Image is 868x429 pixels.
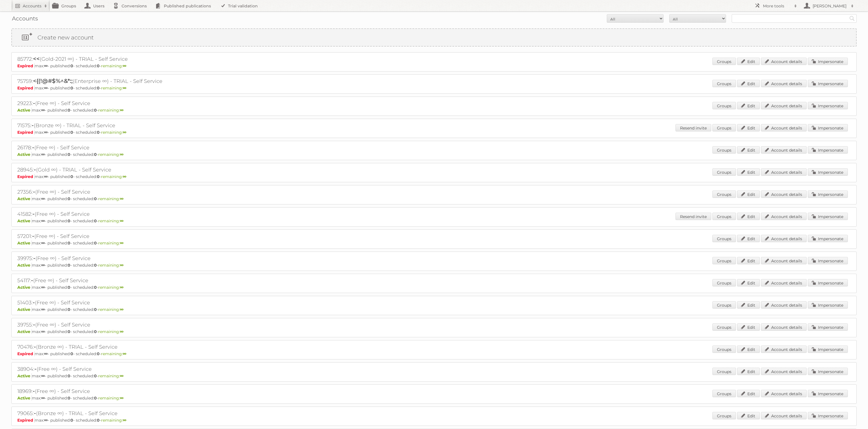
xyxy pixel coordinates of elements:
[98,196,124,201] span: remaining:
[17,85,35,91] span: Expired
[68,152,70,157] strong: 0
[808,301,848,309] a: Impersonate
[737,301,760,309] a: Edit
[761,58,807,65] a: Account details
[120,263,124,268] strong: ∞
[17,263,851,268] p: max: - published: - scheduled: -
[712,191,736,198] a: Groups
[17,410,216,417] h2: 79065: (Bronze ∞) - TRIAL - Self Service
[101,351,126,356] span: remaining:
[98,108,124,113] span: remaining:
[98,285,124,290] span: remaining:
[712,390,736,397] a: Groups
[17,188,216,196] h2: 27356: (Free ∞) - Self Service
[17,418,851,423] p: max: - published: - scheduled: -
[101,174,126,179] span: remaining:
[94,329,97,334] strong: 0
[68,196,70,201] strong: 0
[97,85,100,91] strong: 0
[712,213,736,220] a: Groups
[761,146,807,154] a: Account details
[44,351,48,356] strong: ∞
[68,218,70,223] strong: 0
[70,351,73,356] strong: 0
[17,418,35,423] span: Expired
[32,210,35,217] span: -
[98,152,124,157] span: remaining:
[737,235,760,242] a: Edit
[120,240,124,246] strong: ∞
[761,301,807,309] a: Account details
[94,285,97,290] strong: 0
[120,285,124,290] strong: ∞
[41,218,45,223] strong: ∞
[12,29,856,46] a: Create new account
[68,329,70,334] strong: 0
[761,390,807,397] a: Account details
[712,412,736,419] a: Groups
[712,257,736,264] a: Groups
[97,63,100,68] strong: 0
[17,210,216,218] h2: 41582: (Free ∞) - Self Service
[94,395,97,401] strong: 0
[712,368,736,375] a: Groups
[41,395,45,401] strong: ∞
[761,102,807,109] a: Account details
[17,63,35,68] span: Expired
[761,235,807,242] a: Account details
[737,80,760,87] a: Edit
[808,390,848,397] a: Impersonate
[123,63,126,68] strong: ∞
[808,235,848,242] a: Impersonate
[17,130,851,135] p: max: - published: - scheduled: -
[41,329,45,334] strong: ∞
[17,63,851,68] p: max: - published: - scheduled: -
[808,323,848,331] a: Impersonate
[712,301,736,309] a: Groups
[17,240,32,246] span: Active
[98,329,124,334] span: remaining:
[23,3,41,9] h2: Accounts
[808,168,848,176] a: Impersonate
[70,85,73,91] strong: 0
[17,351,851,356] p: max: - published: - scheduled: -
[712,58,736,65] a: Groups
[94,263,97,268] strong: 0
[33,255,35,261] span: -
[17,321,216,328] h2: 39755: (Free ∞) - Self Service
[41,373,45,378] strong: ∞
[33,55,40,62] span: <<
[41,108,45,113] strong: ∞
[712,146,736,154] a: Groups
[712,323,736,331] a: Groups
[33,188,35,195] span: -
[17,373,32,378] span: Active
[761,80,807,87] a: Account details
[808,257,848,264] a: Impersonate
[34,410,36,417] span: -
[94,196,97,201] strong: 0
[101,85,126,91] span: remaining:
[811,3,848,9] h2: [PERSON_NAME]
[68,373,70,378] strong: 0
[44,63,48,68] strong: ∞
[41,152,45,157] strong: ∞
[712,168,736,176] a: Groups
[808,80,848,87] a: Impersonate
[97,418,100,423] strong: 0
[712,102,736,109] a: Groups
[712,80,736,87] a: Groups
[41,285,45,290] strong: ∞
[101,130,126,135] span: remaining:
[94,108,97,113] strong: 0
[17,218,851,223] p: max: - published: - scheduled: -
[17,388,216,395] h2: 18969: (Free ∞) - Self Service
[761,323,807,331] a: Account details
[17,152,32,157] span: Active
[98,373,124,378] span: remaining:
[17,233,216,240] h2: 57201: (Free ∞) - Self Service
[34,343,36,350] span: -
[94,218,97,223] strong: 0
[70,130,73,135] strong: 0
[761,412,807,419] a: Account details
